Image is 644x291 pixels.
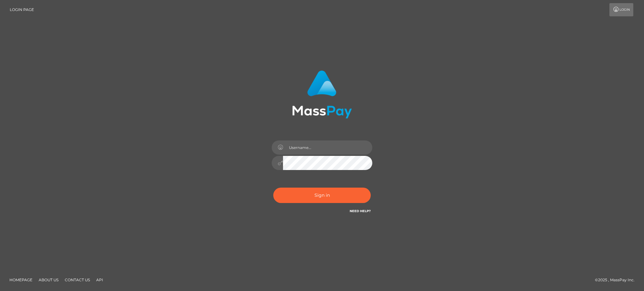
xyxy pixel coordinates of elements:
a: API [94,275,106,285]
a: Login [609,3,633,16]
a: Contact Us [62,275,92,285]
a: About Us [36,275,61,285]
button: Sign in [273,188,371,203]
a: Login Page [10,3,34,16]
input: Username... [283,140,372,155]
a: Need Help? [350,209,371,213]
a: Homepage [7,275,35,285]
img: MassPay Login [292,70,352,118]
div: © 2025 , MassPay Inc. [595,277,639,283]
